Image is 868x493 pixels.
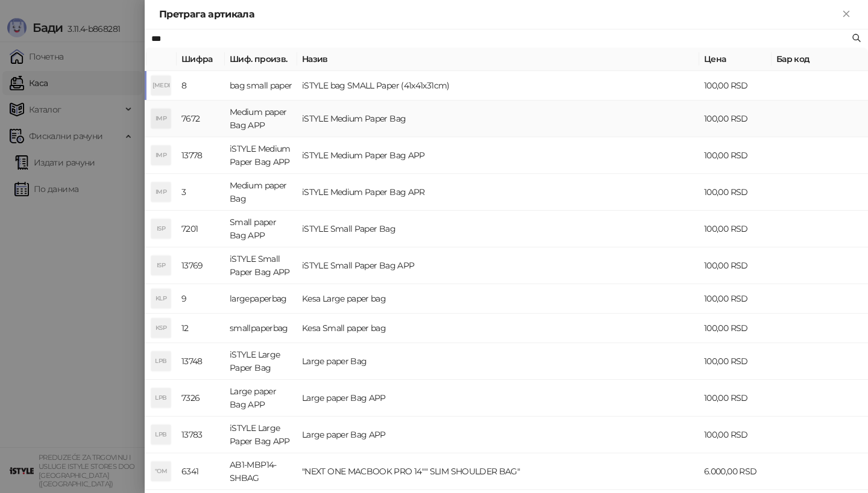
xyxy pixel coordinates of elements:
td: 100,00 RSD [699,211,772,247]
td: 100,00 RSD [699,101,772,137]
td: iSTYLE Medium Paper Bag APR [297,174,699,211]
td: 7201 [177,211,225,247]
td: 100,00 RSD [699,174,772,211]
td: 12 [177,314,225,343]
td: Medium paper Bag APP [225,101,297,137]
td: iSTYLE Large Paper Bag [225,343,297,380]
td: Large paper Bag APP [225,380,297,417]
td: iSTYLE Small Paper Bag APP [225,247,297,284]
td: Kesa Small paper bag [297,314,699,343]
td: 100,00 RSD [699,71,772,101]
td: 100,00 RSD [699,343,772,380]
div: IMP [151,146,171,165]
td: iSTYLE Medium Paper Bag APP [297,137,699,174]
td: 9 [177,284,225,314]
td: 6.000,00 RSD [699,453,772,490]
td: iSTYLE Small Paper Bag APP [297,247,699,284]
td: Kesa Large paper bag [297,284,699,314]
th: Шиф. произв. [225,48,297,71]
td: 8 [177,71,225,101]
td: 6341 [177,453,225,490]
td: iSTYLE Medium Paper Bag [297,101,699,137]
div: LPB [151,352,171,371]
td: 100,00 RSD [699,247,772,284]
div: IMP [151,109,171,128]
td: iSTYLE Small Paper Bag [297,211,699,247]
td: 13748 [177,343,225,380]
th: Бар код [772,48,868,71]
div: LPB [151,425,171,444]
div: "OM [151,462,171,481]
td: 100,00 RSD [699,380,772,417]
td: iSTYLE Large Paper Bag APP [225,417,297,453]
td: AB1-MBP14-SHBAG [225,453,297,490]
div: ISP [151,256,171,275]
td: Large paper Bag APP [297,417,699,453]
div: KSP [151,318,171,338]
td: Large paper Bag [297,343,699,380]
td: 7326 [177,380,225,417]
td: 100,00 RSD [699,314,772,343]
th: Шифра [177,48,225,71]
td: 13769 [177,247,225,284]
td: Large paper Bag APP [297,380,699,417]
td: Medium paper Bag [225,174,297,211]
td: iSTYLE bag SMALL Paper (41x41x31cm) [297,71,699,101]
td: 100,00 RSD [699,284,772,314]
div: LPB [151,388,171,408]
td: 13783 [177,417,225,453]
div: Претрага артикала [159,7,839,22]
td: smallpaperbag [225,314,297,343]
td: 13778 [177,137,225,174]
td: Small paper Bag APP [225,211,297,247]
td: 3 [177,174,225,211]
button: Close [839,7,854,22]
th: Назив [297,48,699,71]
div: IMP [151,182,171,202]
td: "NEXT ONE MACBOOK PRO 14"" SLIM SHOULDER BAG" [297,453,699,490]
div: [MEDICAL_DATA] [151,76,171,95]
td: iSTYLE Medium Paper Bag APP [225,137,297,174]
td: 100,00 RSD [699,137,772,174]
td: 7672 [177,101,225,137]
td: bag small paper [225,71,297,101]
div: KLP [151,289,171,308]
th: Цена [699,48,772,71]
td: largepaperbag [225,284,297,314]
div: ISP [151,219,171,238]
td: 100,00 RSD [699,417,772,453]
